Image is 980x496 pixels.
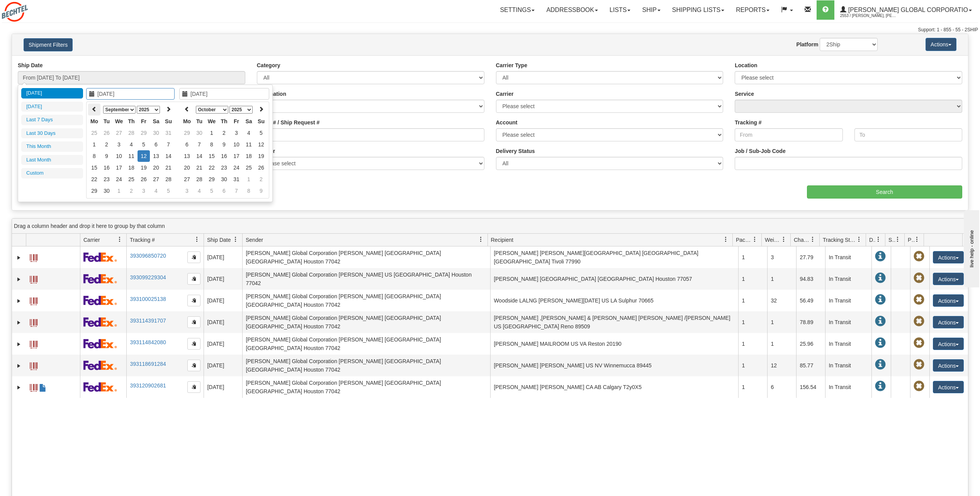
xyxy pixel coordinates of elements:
[88,127,100,139] td: 25
[206,116,218,127] th: We
[767,268,796,290] td: 1
[125,116,138,127] th: Th
[246,236,263,244] span: Sender
[834,0,978,20] a: [PERSON_NAME] Global Corporatio 2553 / [PERSON_NAME], [PERSON_NAME]
[933,273,964,285] button: Actions
[30,272,37,285] a: Label
[230,127,243,139] td: 3
[242,355,490,376] td: [PERSON_NAME] Global Corporation [PERSON_NAME] [GEOGRAPHIC_DATA] [GEOGRAPHIC_DATA] Houston 77042
[2,2,28,22] img: logo2553.jpg
[875,381,886,392] span: In Transit
[490,290,738,311] td: Woodside LALNG [PERSON_NAME][DATE] US LA Sulphur 70665
[193,162,206,173] td: 21
[125,185,138,197] td: 2
[735,90,754,98] label: Service
[767,376,796,398] td: 6
[926,38,956,51] button: Actions
[181,139,193,150] td: 6
[490,355,738,376] td: [PERSON_NAME] [PERSON_NAME] US NV Winnemucca 89445
[130,236,155,244] span: Tracking #
[908,236,914,244] span: Pickup Status
[113,116,125,127] th: We
[738,246,767,268] td: 1
[204,311,242,333] td: [DATE]
[914,294,924,305] span: Pickup Not Assigned
[30,337,37,350] a: Label
[875,359,886,370] span: In Transit
[777,233,790,246] a: Weight filter column settings
[738,268,767,290] td: 1
[255,127,267,139] td: 5
[2,27,978,33] div: Support: 1 - 855 - 55 - 2SHIP
[138,150,150,162] td: 12
[162,173,175,185] td: 28
[12,219,968,234] div: grid grouping header
[242,333,490,355] td: [PERSON_NAME] Global Corporation [PERSON_NAME] [GEOGRAPHIC_DATA] [GEOGRAPHIC_DATA] Houston 77042
[88,150,100,162] td: 8
[138,185,150,197] td: 3
[875,251,886,262] span: In Transit
[15,275,23,283] a: Expand
[794,236,810,244] span: Charge
[218,185,230,197] td: 6
[21,155,83,165] li: Last Month
[255,173,267,185] td: 2
[490,333,738,355] td: [PERSON_NAME] MAILROOM US VA Reston 20190
[825,268,871,290] td: In Transit
[83,382,117,392] img: 2 - FedEx Express®
[138,139,150,150] td: 5
[206,162,218,173] td: 22
[83,296,117,305] img: 2 - FedEx Express®
[823,236,856,244] span: Tracking Status
[21,102,83,112] li: [DATE]
[83,360,117,370] img: 2 - FedEx Express®
[496,119,518,126] label: Account
[138,162,150,173] td: 19
[242,246,490,268] td: [PERSON_NAME] Global Corporation [PERSON_NAME] [GEOGRAPHIC_DATA] [GEOGRAPHIC_DATA] Houston 77042
[738,333,767,355] td: 1
[854,128,962,141] input: To
[125,173,138,185] td: 25
[100,185,113,197] td: 30
[491,236,513,244] span: Recipient
[125,127,138,139] td: 28
[496,90,514,98] label: Carrier
[825,311,871,333] td: In Transit
[243,173,255,185] td: 1
[255,185,267,197] td: 9
[162,162,175,173] td: 21
[875,316,886,327] span: In Transit
[162,185,175,197] td: 5
[796,290,825,311] td: 56.49
[6,7,71,12] div: live help - online
[83,252,117,262] img: 2 - FedEx Express®
[891,233,904,246] a: Shipment Issues filter column settings
[190,233,204,246] a: Tracking # filter column settings
[243,162,255,173] td: 25
[490,376,738,398] td: [PERSON_NAME] [PERSON_NAME] CA AB Calgary T2y0X5
[83,339,117,348] img: 2 - FedEx Express®
[100,139,113,150] td: 2
[187,251,200,263] button: Copy to clipboard
[496,61,527,69] label: Carrier Type
[187,295,200,306] button: Copy to clipboard
[130,253,166,259] a: 393096850720
[218,150,230,162] td: 16
[875,273,886,284] span: In Transit
[113,173,125,185] td: 24
[255,150,267,162] td: 19
[15,362,23,370] a: Expand
[796,376,825,398] td: 156.54
[162,116,175,127] th: Su
[150,150,162,162] td: 13
[229,233,242,246] a: Ship Date filter column settings
[914,381,924,392] span: Pickup Not Assigned
[181,150,193,162] td: 13
[88,185,100,197] td: 29
[100,127,113,139] td: 26
[738,355,767,376] td: 1
[204,333,242,355] td: [DATE]
[933,381,964,393] button: Actions
[875,294,886,305] span: In Transit
[204,290,242,311] td: [DATE]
